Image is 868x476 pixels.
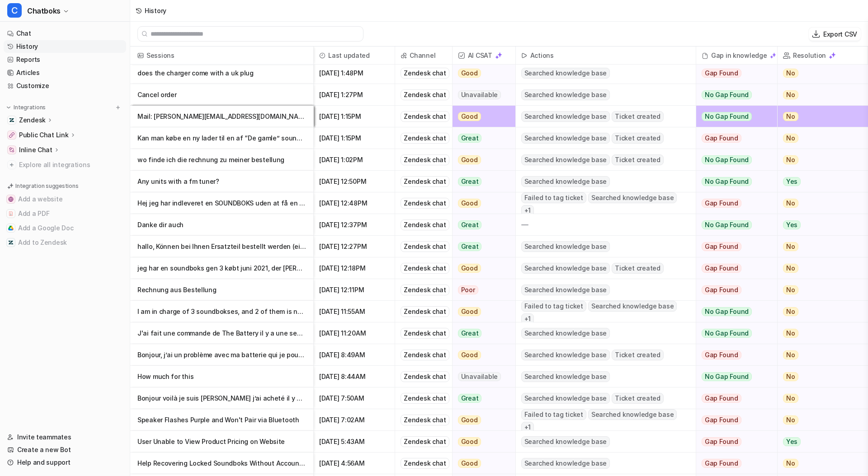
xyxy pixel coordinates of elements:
div: Zendesk chat [401,198,449,209]
span: Ticket created [612,263,664,274]
p: Danke dir auch [137,214,306,236]
img: Add a Google Doc [8,225,14,231]
span: No Gap Found [702,372,752,381]
span: Searched knowledge base [521,436,610,447]
span: [DATE] 1:27PM [317,84,391,106]
span: Great [458,394,482,403]
p: hallo, Können bei Ihnen Ersatzteil bestellt werden (eine Platine für eine Soundb [137,236,306,257]
span: Searched knowledge base [521,111,610,122]
span: No [783,415,798,425]
div: Zendesk chat [401,219,449,230]
span: Great [458,177,482,186]
p: wo finde ich die rechnung zu meiner bestellung [137,149,306,171]
div: Zendesk chat [401,371,449,382]
button: No [778,387,860,409]
span: Gap Found [702,350,741,359]
span: No [783,242,798,251]
button: Good [453,301,510,322]
button: Yes [778,214,860,236]
span: No Gap Found [702,112,752,121]
span: No [783,459,798,468]
span: [DATE] 1:02PM [317,149,391,171]
h2: Actions [530,47,554,65]
span: Searched knowledge base [521,68,610,79]
span: Gap Found [702,459,741,468]
span: Sessions [134,47,310,65]
button: No [778,236,860,257]
button: No [778,84,860,106]
button: Good [453,62,510,84]
p: Integrations [14,104,46,111]
span: Failed to tag ticket [521,409,586,420]
button: Yes [778,171,860,192]
div: Zendesk chat [401,89,449,100]
button: No [778,279,860,301]
a: Invite teammates [4,431,126,443]
span: Unavailable [458,90,501,99]
span: Chatboks [27,5,61,17]
button: Gap Found [696,279,770,301]
button: Great [453,387,510,409]
span: Unavailable [458,372,501,381]
span: Explore all integrations [19,158,123,172]
span: [DATE] 1:15PM [317,127,391,149]
p: jeg har en soundboks gen 3 købt juni 2021, der [PERSON_NAME] død. batteriet lader fint [137,257,306,279]
span: Searched knowledge base [521,133,610,144]
button: Integrations [4,103,48,112]
a: Explore all integrations [4,159,126,171]
span: Poor [458,285,478,294]
div: Zendesk chat [401,154,449,165]
span: Ticket created [612,111,664,122]
span: Good [458,112,481,121]
img: Add to Zendesk [8,240,14,245]
span: Gap Found [702,69,741,78]
span: Searched knowledge base [521,458,610,469]
span: [DATE] 8:44AM [317,366,391,387]
span: Gap Found [702,285,741,294]
a: Create a new Bot [4,443,126,456]
a: Chat [4,27,126,40]
span: Great [458,242,482,251]
span: No [783,264,798,273]
span: Good [458,437,481,446]
p: Inline Chat [19,145,52,154]
p: Help Recovering Locked Soundboks Without Account Access [137,453,306,474]
span: No [783,155,798,164]
span: No [783,372,798,381]
span: Ticket created [612,393,664,404]
span: Gap Found [702,134,741,143]
button: Great [453,214,510,236]
button: Add a websiteAdd a website [4,192,126,206]
span: Good [458,264,481,273]
span: [DATE] 4:56AM [317,453,391,474]
span: No [783,69,798,78]
img: Add a PDF [8,211,14,216]
div: Zendesk chat [401,306,449,317]
span: No Gap Found [702,307,752,316]
button: Good [453,192,510,214]
button: Add a Google DocAdd a Google Doc [4,221,126,235]
img: Inline Chat [9,147,14,153]
span: [DATE] 7:02AM [317,409,391,431]
span: [DATE] 12:48PM [317,192,391,214]
button: No [778,149,860,171]
span: Searched knowledge base [588,409,677,420]
p: User Unable to View Product Pricing on Website [137,431,306,453]
span: Yes [783,177,801,186]
button: No Gap Found [696,106,770,127]
button: No [778,409,860,431]
span: Yes [783,220,801,229]
span: [DATE] 1:48PM [317,62,391,84]
span: Great [458,329,482,338]
span: Searched knowledge base [521,350,610,360]
div: Zendesk chat [401,393,449,404]
span: [DATE] 11:20AM [317,322,391,344]
p: Speaker Flashes Purple and Won't Pair via Bluetooth [137,409,306,431]
span: No [783,134,798,143]
button: Great [453,322,510,344]
div: Zendesk chat [401,111,449,122]
span: No [783,199,798,208]
span: Gap Found [702,437,741,446]
span: Good [458,69,481,78]
button: Good [453,149,510,171]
